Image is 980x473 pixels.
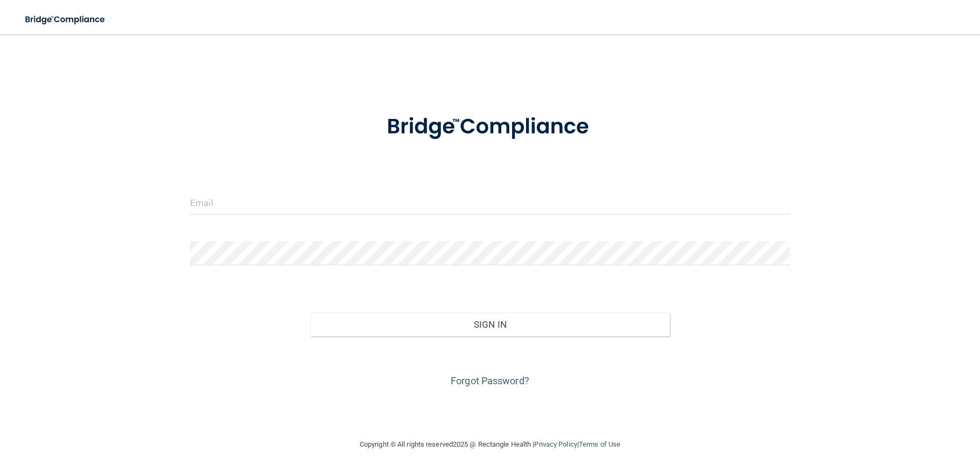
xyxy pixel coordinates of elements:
[451,375,529,386] a: Forgot Password?
[310,313,670,336] button: Sign In
[794,397,967,440] iframe: Drift Widget Chat Controller
[16,9,115,31] img: bridge_compliance_login_screen.278c3ca4.svg
[579,440,620,448] a: Terms of Use
[365,99,615,155] img: bridge_compliance_login_screen.278c3ca4.svg
[293,427,687,462] div: Copyright © All rights reserved 2025 @ Rectangle Health | |
[534,440,577,448] a: Privacy Policy
[190,190,790,215] input: Email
